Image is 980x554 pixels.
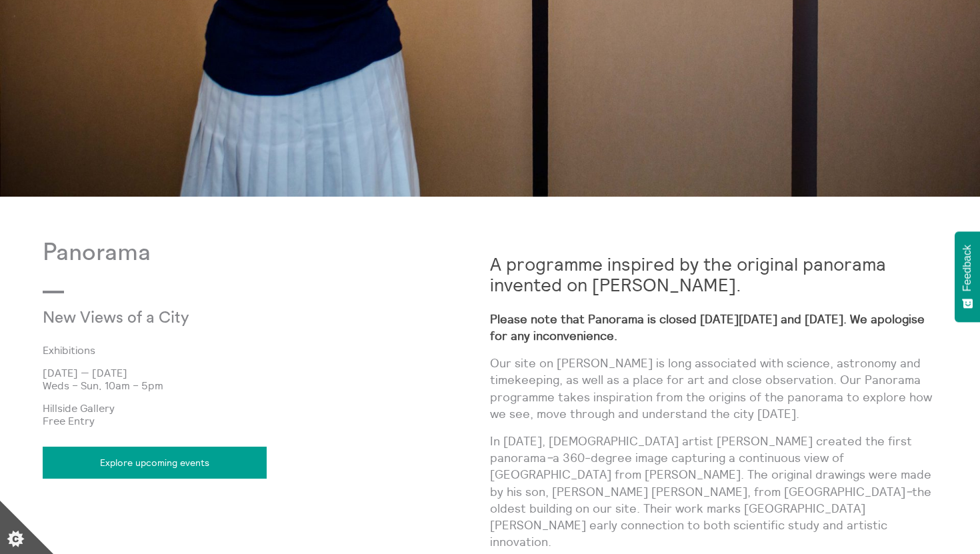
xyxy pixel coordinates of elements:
strong: Please note that Panorama is closed [DATE][DATE] and [DATE]. We apologise for any inconvenience. [490,311,925,343]
em: – [546,450,553,465]
a: Exhibitions [43,344,469,356]
strong: A programme inspired by the original panorama invented on [PERSON_NAME]. [490,253,886,296]
em: – [905,484,912,499]
p: Our site on [PERSON_NAME] is long associated with science, astronomy and timekeeping, as well as ... [490,355,937,422]
p: Panorama [43,239,490,267]
a: Explore upcoming events [43,447,267,479]
p: [DATE] — [DATE] [43,367,490,379]
button: Feedback - Show survey [955,231,980,322]
p: Weds – Sun, 10am – 5pm [43,379,490,391]
p: Hillside Gallery [43,402,490,414]
p: Free Entry [43,415,490,427]
p: In [DATE], [DEMOGRAPHIC_DATA] artist [PERSON_NAME] created the first panorama a 360-degree image ... [490,433,937,550]
p: New Views of a City [43,309,341,328]
span: Feedback [961,245,973,291]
